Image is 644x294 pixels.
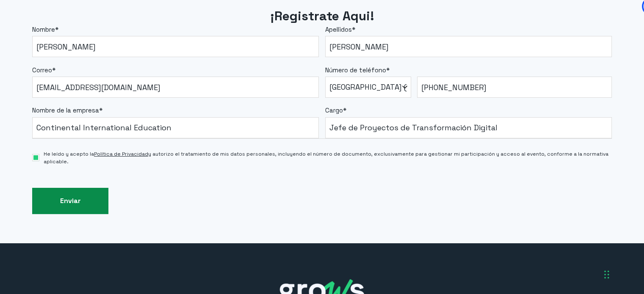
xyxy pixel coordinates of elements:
span: Apellidos [325,25,352,33]
span: Correo [32,66,52,74]
div: Widget de chat [492,186,644,294]
span: Cargo [325,106,343,114]
input: He leído y acepto laPolítica de Privacidady autorizo el tratamiento de mis datos personales, incl... [32,154,39,161]
span: He leído y acepto la y autorizo el tratamiento de mis datos personales, incluyendo el número de d... [44,150,612,165]
div: Arrastrar [604,262,609,287]
span: Número de teléfono [325,66,386,74]
input: Enviar [32,188,108,214]
h2: ¡Registrate Aqui! [32,8,612,25]
a: Política de Privacidad [94,151,148,157]
span: Nombre [32,25,55,33]
iframe: Chat Widget [492,186,644,294]
span: Nombre de la empresa [32,106,99,114]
